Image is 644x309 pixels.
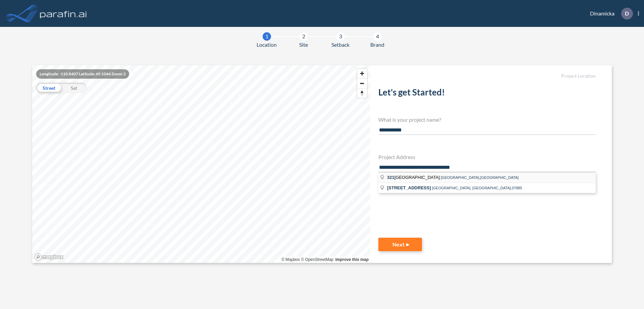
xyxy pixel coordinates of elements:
div: Street [36,83,61,93]
div: 3 [336,32,345,41]
span: 321 [387,175,394,180]
div: Sat [61,83,87,93]
span: [STREET_ADDRESS] [387,185,431,190]
h4: What is your project name? [378,116,596,123]
span: [GEOGRAPHIC_DATA] [387,175,441,180]
h5: Project Location [378,73,596,79]
span: Reset bearing to north [357,88,367,98]
span: Location [257,41,277,49]
div: 4 [373,32,382,41]
img: logo [39,7,88,20]
a: Mapbox [281,257,300,262]
a: OpenStreetMap [301,257,333,262]
h4: Project Address [378,154,596,160]
div: 1 [263,32,271,41]
button: Next [378,238,422,251]
span: Zoom out [357,79,367,88]
div: 2 [300,32,308,41]
h2: Let's get Started! [378,87,596,100]
span: Brand [370,41,384,49]
span: [GEOGRAPHIC_DATA], [GEOGRAPHIC_DATA],07885 [432,186,522,190]
span: Setback [331,41,350,49]
canvas: Map [32,65,370,263]
span: Site [299,41,308,49]
button: Reset bearing to north [357,88,367,98]
button: Zoom out [357,78,367,88]
button: Zoom in [357,69,367,78]
div: Dinamicka [580,8,639,20]
a: Mapbox homepage [34,253,64,261]
span: [GEOGRAPHIC_DATA],[GEOGRAPHIC_DATA] [441,176,519,180]
div: Longitude: -110.8407 Latitude: 49.1044 Zoom: 2 [36,69,129,79]
a: Improve this map [335,257,369,262]
p: D [625,10,629,16]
